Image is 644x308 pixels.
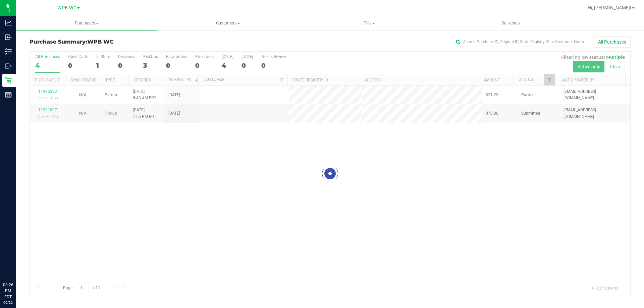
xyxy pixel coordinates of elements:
inline-svg: Outbound [5,63,12,69]
p: 08:26 PM EDT [3,282,13,300]
h3: Purchase Summary: [30,39,230,45]
a: Customers [157,16,299,30]
button: All Purchases [594,36,631,48]
input: Search Purchase ID, Original ID, State Registry ID or Customer Name... [453,37,587,47]
span: WPB WC [87,39,114,45]
span: Purchases [16,20,157,26]
inline-svg: Inventory [5,48,12,55]
a: Purchases [16,16,157,30]
span: Tills [299,20,439,26]
span: Deliveries [492,20,529,26]
inline-svg: Inbound [5,34,12,41]
iframe: Resource center unread badge [20,253,28,261]
iframe: Resource center [7,254,27,274]
a: Tills [299,16,440,30]
span: Hi, [PERSON_NAME]! [588,5,631,10]
inline-svg: Retail [5,77,12,84]
span: Customers [158,20,298,26]
a: Deliveries [440,16,581,30]
span: WPB WC [57,5,76,11]
inline-svg: Analytics [5,19,12,26]
inline-svg: Reports [5,91,12,98]
p: 09/22 [3,300,13,305]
